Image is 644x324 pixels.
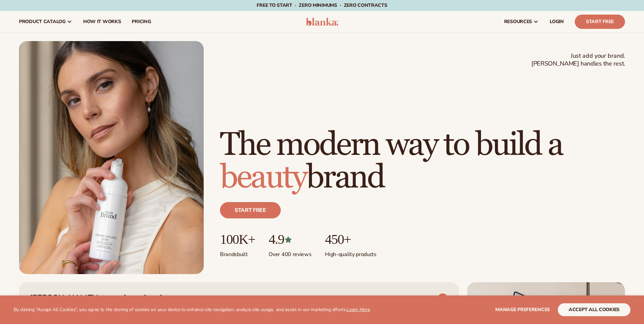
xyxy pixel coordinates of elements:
button: accept all cookies [558,303,630,316]
button: Manage preferences [495,303,550,316]
a: pricing [126,11,156,33]
span: LOGIN [550,19,564,24]
a: Learn More [347,306,370,313]
span: Manage preferences [495,306,550,313]
h1: The modern way to build a brand [220,129,625,194]
span: Free to start · ZERO minimums · ZERO contracts [257,2,387,8]
span: resources [504,19,532,24]
p: 100K+ [220,232,255,247]
a: LOGIN [544,11,569,33]
a: resources [499,11,544,33]
span: product catalog [19,19,66,24]
span: pricing [132,19,151,24]
a: VIEW PRODUCTS [389,293,448,304]
p: High-quality products [325,247,376,258]
span: How It Works [83,19,121,24]
span: beauty [220,158,306,197]
a: product catalog [14,11,78,33]
p: 4.9 [269,232,311,247]
img: Female holding tanning mousse. [19,41,204,274]
a: Start free [220,202,281,218]
img: logo [306,18,338,26]
a: How It Works [78,11,127,33]
p: Brands built [220,247,255,258]
p: 450+ [325,232,376,247]
p: Over 400 reviews [269,247,311,258]
span: Just add your brand. [PERSON_NAME] handles the rest. [531,52,625,68]
p: By clicking "Accept All Cookies", you agree to the storing of cookies on your device to enhance s... [14,307,370,313]
a: Start Free [575,15,625,29]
